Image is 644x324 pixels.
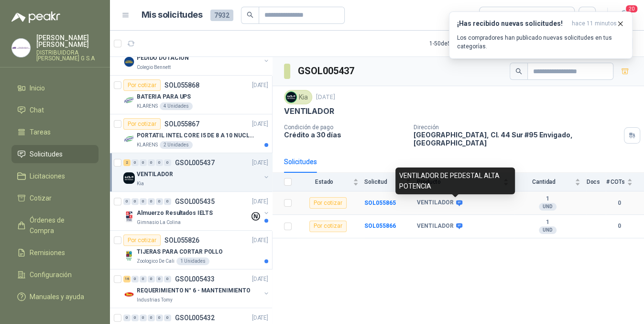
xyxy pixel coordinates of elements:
[252,120,268,129] p: [DATE]
[36,34,98,48] p: [PERSON_NAME] [PERSON_NAME]
[449,11,633,59] button: ¡Has recibido nuevas solicitudes!hace 11 minutos Los compradores han publicado nuevas solicitudes...
[364,223,396,229] a: SOL055866
[140,314,147,321] div: 0
[11,167,98,185] a: Licitaciones
[30,149,63,159] span: Solicitudes
[137,296,173,304] p: Industrias Tomy
[123,273,270,304] a: 16 0 0 0 0 0 GSOL005433[DATE] Company LogoREQUERIMIENTO N° 6 - MANTENIMIENTOIndustrias Tomy
[160,141,193,149] div: 2 Unidades
[176,257,209,265] div: 1 Unidades
[625,4,638,13] span: 20
[309,197,347,209] div: Por cotizar
[30,171,65,181] span: Licitaciones
[131,159,139,166] div: 0
[515,68,522,75] span: search
[137,219,181,226] p: Gimnasio La Colina
[586,173,606,191] th: Docs
[11,145,98,163] a: Solicitudes
[123,289,135,300] img: Company Logo
[164,314,171,321] div: 0
[539,203,557,211] div: UND
[175,314,215,321] p: GSOL005432
[572,20,617,28] span: hace 11 minutos
[137,141,158,149] p: KLARENS
[123,56,135,67] img: Company Logo
[123,157,270,188] a: 2 0 0 0 0 0 GSOL005437[DATE] Company LogoVENTILADORKia
[156,198,163,205] div: 0
[309,221,347,232] div: Por cotizar
[252,236,268,245] p: [DATE]
[175,159,215,166] p: GSOL005437
[606,179,625,185] span: # COTs
[11,11,60,23] img: Logo peakr
[457,34,624,51] p: Los compradores han publicado nuevas solicitudes en tus categorías.
[123,250,135,261] img: Company Logo
[514,195,580,203] b: 1
[252,81,268,90] p: [DATE]
[417,199,454,207] b: VENTILADOR
[11,101,98,119] a: Chat
[137,247,223,257] p: TIJERAS PARA CORTAR POLLO
[148,198,155,205] div: 0
[131,314,139,321] div: 0
[160,102,193,110] div: 4 Unidades
[429,36,491,51] div: 1 - 50 de 5249
[252,197,268,206] p: [DATE]
[539,226,557,234] div: UND
[137,170,173,179] p: VENTILADOR
[11,79,98,97] a: Inicio
[137,180,144,188] p: Kia
[110,231,272,269] a: Por cotizarSOL055826[DATE] Company LogoTIJERAS PARA CORTAR POLLOZoologico De Cali1 Unidades
[30,269,72,280] span: Configuración
[140,198,147,205] div: 0
[11,266,98,284] a: Configuración
[137,131,256,140] p: PORTATIL INTEL CORE I5 DE 8 A 10 NUCLEOS
[110,114,272,153] a: Por cotizarSOL055867[DATE] Company LogoPORTATIL INTEL CORE I5 DE 8 A 10 NUCLEOSKLARENS2 Unidades
[298,64,356,78] h3: GSOL005437
[156,314,163,321] div: 0
[36,50,98,61] p: DISTRIBUIDORA [PERSON_NAME] G S.A
[364,200,396,206] a: SOL055865
[30,193,52,203] span: Cotizar
[140,276,147,282] div: 0
[30,291,84,302] span: Manuales y ayuda
[123,118,161,130] div: Por cotizar
[156,159,163,166] div: 0
[284,90,312,104] div: Kia
[123,276,131,282] div: 16
[137,54,189,63] p: PEDIDO DOTACIÓN
[615,7,633,24] button: 20
[252,158,268,168] p: [DATE]
[148,276,155,282] div: 0
[123,134,135,145] img: Company Logo
[364,179,404,185] span: Solicitud
[148,314,155,321] div: 0
[110,76,272,114] a: Por cotizarSOL055868[DATE] Company LogoBATERIA PARA UPSKLARENS4 Unidades
[514,219,580,226] b: 1
[284,131,406,139] p: Crédito a 30 días
[30,105,44,115] span: Chat
[142,8,203,22] h1: Mis solicitudes
[164,82,199,89] p: SOL055868
[284,124,406,131] p: Condición de pago
[137,209,213,218] p: Almuerzo Resultados IELTS
[11,244,98,262] a: Remisiones
[297,179,351,185] span: Estado
[131,198,139,205] div: 0
[30,127,51,137] span: Tareas
[485,10,505,21] div: Todas
[123,172,135,184] img: Company Logo
[123,79,161,91] div: Por cotizar
[175,198,215,205] p: GSOL005435
[164,121,199,127] p: SOL055867
[164,276,171,282] div: 0
[123,196,270,226] a: 0 0 0 0 0 0 GSOL005435[DATE] Company LogoAlmuerzo Resultados IELTSGimnasio La Colina
[140,159,147,166] div: 0
[514,173,586,191] th: Cantidad
[606,199,633,208] b: 0
[514,179,573,185] span: Cantidad
[137,64,171,71] p: Colegio Bennett
[30,215,89,236] span: Órdenes de Compra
